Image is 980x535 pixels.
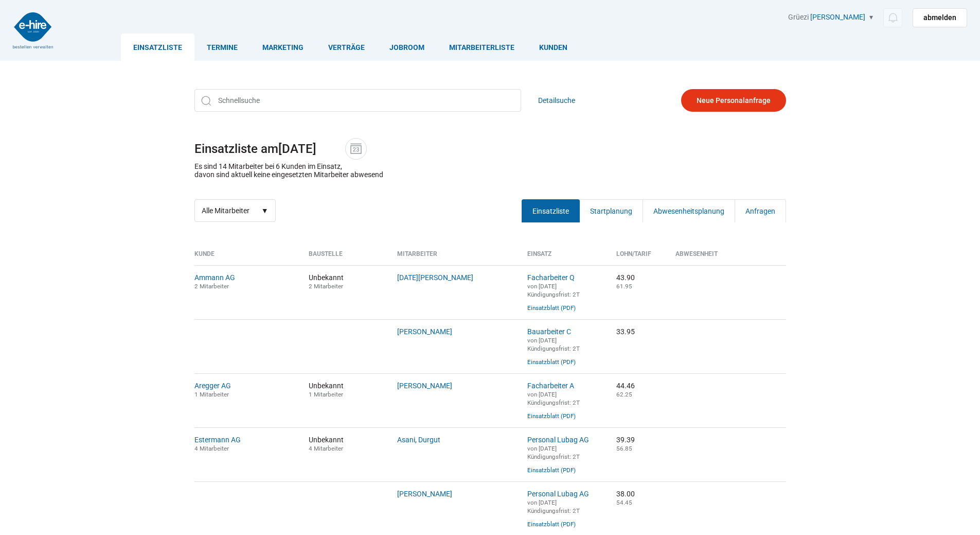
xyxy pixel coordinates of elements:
a: Einsatzblatt (PDF) [527,304,576,312]
a: Personal Lubag AG [527,436,589,444]
a: Facharbeiter A [527,382,574,390]
a: Einsatzblatt (PDF) [527,521,576,528]
nobr: 39.39 [616,436,635,444]
a: [PERSON_NAME] [397,382,452,390]
th: Kunde [194,250,301,265]
a: Neue Personalanfrage [681,89,786,112]
a: Asani, Durgut [397,436,440,444]
a: Einsatzliste [522,199,580,222]
a: Anfragen [735,199,786,222]
th: Einsatz [520,250,609,265]
a: Einsatzblatt (PDF) [527,412,576,420]
div: Grüezi [788,13,967,27]
a: [PERSON_NAME] [397,490,452,498]
small: 62.25 [616,391,632,398]
nobr: 44.46 [616,382,635,390]
a: [DATE][PERSON_NAME] [397,273,473,282]
img: icon-notification.svg [886,11,899,24]
small: von [DATE] Kündigungsfrist: 2T [527,391,580,406]
a: [PERSON_NAME] [397,327,452,336]
th: Mitarbeiter [389,250,520,265]
input: Schnellsuche [194,89,521,112]
a: Einsatzliste [121,33,194,61]
a: [PERSON_NAME] [810,13,865,21]
span: Unbekannt [309,273,382,290]
a: Aregger AG [194,382,231,390]
a: Verträge [316,33,377,61]
span: Unbekannt [309,382,382,398]
small: 61.95 [616,283,632,290]
a: Detailsuche [538,89,575,112]
small: 4 Mitarbeiter [194,445,229,452]
span: Unbekannt [309,436,382,452]
p: Es sind 14 Mitarbeiter bei 6 Kunden im Einsatz, davon sind aktuell keine eingesetzten Mitarbeiter... [194,162,383,179]
small: 2 Mitarbeiter [309,283,343,290]
small: 1 Mitarbeiter [194,391,229,398]
a: Marketing [250,33,316,61]
a: Ammann AG [194,273,235,282]
small: 1 Mitarbeiter [309,391,343,398]
th: Abwesenheit [668,250,786,265]
small: von [DATE] Kündigungsfrist: 2T [527,337,580,352]
a: abmelden [913,8,967,27]
a: Bauarbeiter C [527,327,571,336]
h1: Einsatzliste am [194,138,786,160]
small: von [DATE] Kündigungsfrist: 2T [527,499,580,514]
small: 54.45 [616,499,632,506]
small: 56.85 [616,445,632,452]
a: Personal Lubag AG [527,490,589,498]
small: 2 Mitarbeiter [194,283,229,290]
a: Kunden [527,33,580,61]
th: Lohn/Tarif [609,250,668,265]
nobr: 43.90 [616,273,635,282]
nobr: 33.95 [616,327,635,336]
small: 4 Mitarbeiter [309,445,343,452]
a: Einsatzblatt (PDF) [527,358,576,366]
a: Estermann AG [194,436,241,444]
a: Facharbeiter Q [527,273,575,282]
a: Startplanung [579,199,643,222]
th: Baustelle [301,250,390,265]
a: Jobroom [377,33,437,61]
a: Einsatzblatt (PDF) [527,467,576,474]
a: Mitarbeiterliste [437,33,527,61]
nobr: 38.00 [616,490,635,498]
a: Termine [194,33,250,61]
img: icon-date.svg [348,141,364,157]
a: Abwesenheitsplanung [643,199,735,222]
img: logo2.png [13,12,53,48]
small: von [DATE] Kündigungsfrist: 2T [527,445,580,460]
small: von [DATE] Kündigungsfrist: 2T [527,283,580,298]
